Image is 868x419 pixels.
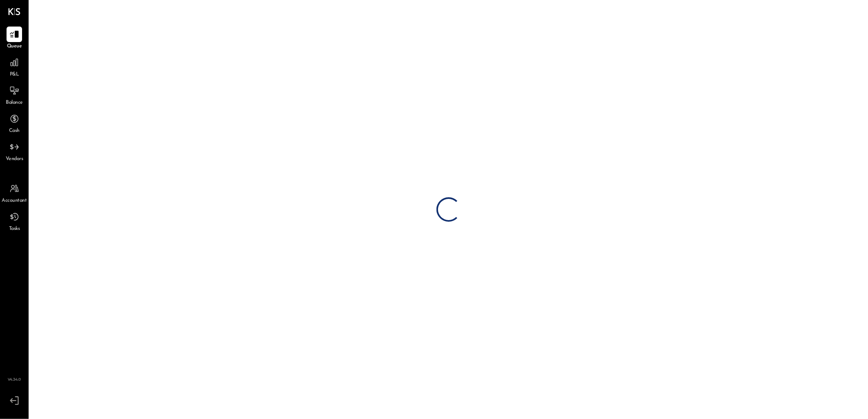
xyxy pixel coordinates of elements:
span: Accountant [2,197,27,205]
a: Queue [0,27,28,50]
span: Vendors [6,156,23,163]
span: Cash [9,127,20,135]
a: Tasks [0,209,28,233]
span: P&L [10,71,19,78]
a: Vendors [0,139,28,163]
span: Balance [6,99,23,107]
a: Balance [0,83,28,107]
a: Accountant [0,181,28,205]
span: Tasks [9,225,20,233]
a: P&L [0,55,28,78]
a: Cash [0,111,28,135]
span: Queue [7,43,22,50]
